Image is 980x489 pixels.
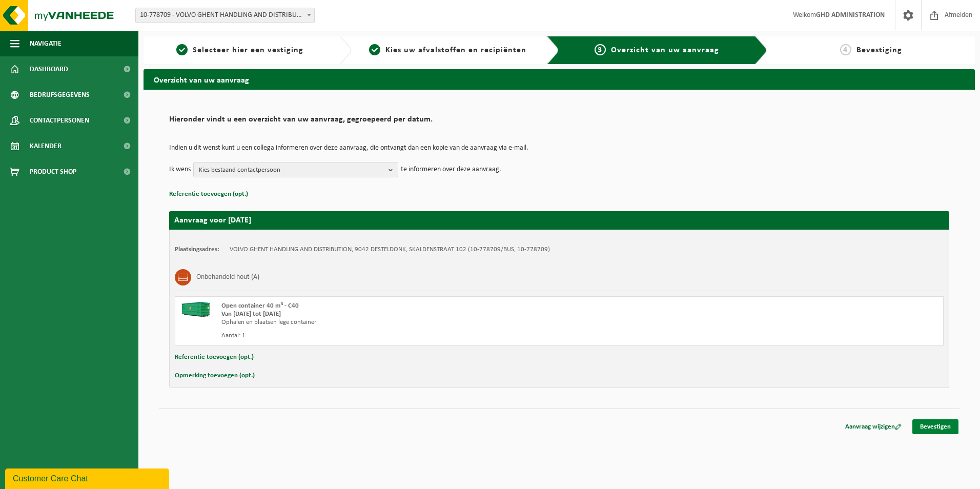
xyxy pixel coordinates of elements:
button: Referentie toevoegen (opt.) [175,351,254,364]
span: 4 [840,44,851,55]
p: te informeren over deze aanvraag. [401,162,501,177]
span: Product Shop [30,159,76,185]
span: Kies bestaand contactpersoon [199,162,384,178]
span: Bedrijfsgegevens [30,82,90,108]
span: Kies uw afvalstoffen en recipiënten [385,46,526,54]
strong: Plaatsingsadres: [175,246,219,253]
h2: Hieronder vindt u een overzicht van uw aanvraag, gegroepeerd per datum. [169,115,949,129]
div: Ophalen en plaatsen lege container [221,318,600,327]
span: Overzicht van uw aanvraag [611,46,719,54]
a: Bevestigen [912,419,958,434]
h2: Overzicht van uw aanvraag [144,69,975,89]
span: 1 [176,44,188,55]
span: Navigatie [30,31,62,56]
div: Aantal: 1 [221,332,600,340]
button: Kies bestaand contactpersoon [193,162,398,177]
td: VOLVO GHENT HANDLING AND DISTRIBUTION, 9042 DESTELDONK, SKALDENSTRAAT 102 (10-778709/BUS, 10-778709) [230,246,550,254]
span: 3 [595,44,606,55]
span: Bevestiging [856,46,902,54]
strong: GHD ADMINISTRATION [816,11,885,19]
a: 2Kies uw afvalstoffen en recipiënten [357,44,539,56]
span: Open container 40 m³ - C40 [221,302,299,309]
button: Referentie toevoegen (opt.) [169,188,248,201]
span: 10-778709 - VOLVO GHENT HANDLING AND DISTRIBUTION - DESTELDONK [136,8,314,23]
strong: Aanvraag voor [DATE] [174,216,251,225]
iframe: chat widget [5,466,171,489]
h3: Onbehandeld hout (A) [196,269,259,286]
span: 2 [369,44,380,55]
a: 1Selecteer hier een vestiging [149,44,331,56]
span: Kalender [30,133,62,159]
img: HK-XC-40-GN-00.png [180,302,211,317]
button: Opmerking toevoegen (opt.) [175,369,255,382]
p: Indien u dit wenst kunt u een collega informeren over deze aanvraag, die ontvangt dan een kopie v... [169,145,949,152]
span: 10-778709 - VOLVO GHENT HANDLING AND DISTRIBUTION - DESTELDONK [135,8,315,23]
strong: Van [DATE] tot [DATE] [221,311,281,317]
p: Ik wens [169,162,191,177]
span: Selecteer hier een vestiging [193,46,303,54]
a: Aanvraag wijzigen [838,419,909,434]
span: Dashboard [30,56,68,82]
span: Contactpersonen [30,108,89,133]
